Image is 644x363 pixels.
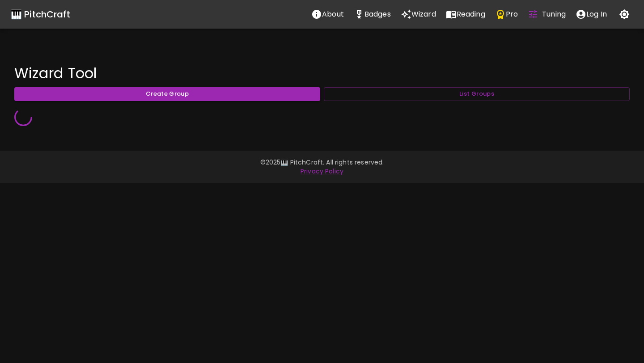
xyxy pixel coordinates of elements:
[324,87,630,101] button: List Groups
[586,9,607,20] p: Log In
[11,7,70,21] a: 🎹 PitchCraft
[523,5,571,23] button: Tuning Quiz
[301,167,343,176] a: Privacy Policy
[441,5,490,23] button: Reading
[14,64,630,82] h4: Wizard Tool
[306,5,349,23] button: About
[571,5,612,23] button: account of current user
[14,87,320,101] button: Create Group
[411,9,436,20] p: Wizard
[349,5,396,23] button: Stats
[396,5,441,23] button: Wizard
[457,9,485,20] p: Reading
[542,9,566,20] p: Tuning
[364,9,391,20] p: Badges
[322,9,344,20] p: About
[490,5,523,23] button: Pro
[506,9,518,20] p: Pro
[64,158,580,167] p: © 2025 🎹 PitchCraft. All rights reserved.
